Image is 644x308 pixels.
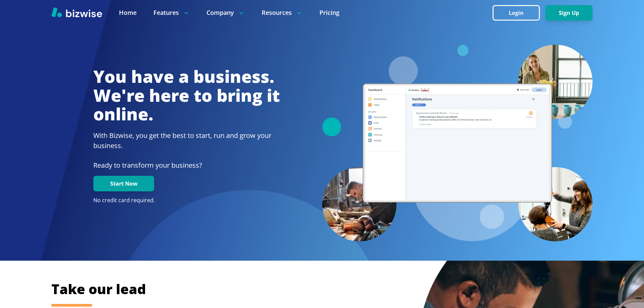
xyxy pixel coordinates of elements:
[51,280,558,298] h2: Take our lead
[545,10,593,16] a: Sign Up
[319,8,339,17] a: Pricing
[93,67,280,124] h1: You have a business. We're here to bring it online.
[93,197,280,204] p: No credit card required.
[119,8,137,17] a: Home
[493,10,545,16] a: Login
[51,7,102,17] img: Bizwise Logo
[545,5,593,21] button: Sign Up
[262,8,303,17] p: Resources
[93,181,154,187] a: Start Now
[93,160,280,170] p: Ready to transform your business?
[207,8,245,17] p: Company
[153,8,190,17] p: Features
[493,5,540,21] button: Login
[93,131,280,151] h2: With Bizwise, you get the best to start, run and grow your business.
[93,176,154,191] button: Start Now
